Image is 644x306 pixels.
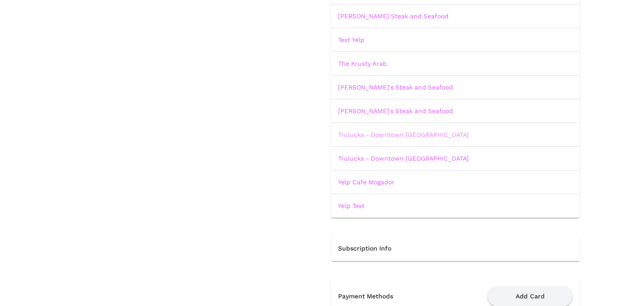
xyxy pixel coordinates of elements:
a: The Krusty Krab [338,60,387,67]
a: Trulucks - Downtown [GEOGRAPHIC_DATA] [338,155,469,162]
a: Yelp Test [338,202,364,209]
a: Test Yelp [338,36,364,43]
a: [PERSON_NAME]'s Steak and Seafood [338,84,453,91]
a: Trulucks - Downtown [GEOGRAPHIC_DATA] [338,131,469,138]
a: Add Card [487,292,572,299]
a: [PERSON_NAME] Steak and Seafood [338,13,449,20]
a: Yelp Cafe Mogador [338,178,394,186]
th: Subscription Info [331,236,580,261]
a: [PERSON_NAME]'s Steak and Seafood [338,107,453,115]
